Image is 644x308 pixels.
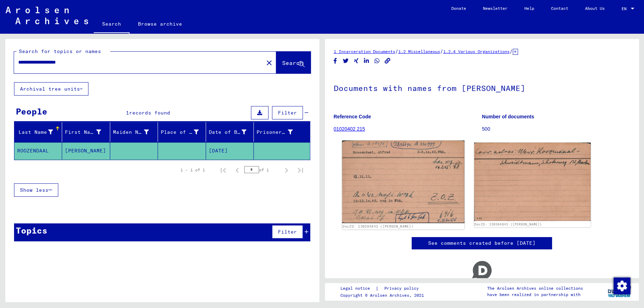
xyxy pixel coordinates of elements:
mat-header-cell: Last Name [14,122,62,142]
div: Place of Birth [161,126,207,138]
b: Number of documents [482,114,534,119]
a: 01020402 215 [334,126,365,132]
button: Previous page [230,163,244,177]
button: Filter [272,225,303,238]
span: records found [129,110,170,116]
img: 001.jpg [342,140,464,223]
p: The Arolsen Archives online collections [487,285,583,291]
button: Share on Xing [353,57,360,65]
span: / [395,48,398,54]
span: / [440,48,443,54]
mat-header-cell: First Name [62,122,110,142]
div: Maiden Name [113,129,149,136]
mat-icon: close [265,59,273,67]
button: Archival tree units [14,82,88,96]
a: Search [94,15,130,34]
a: See comments created before [DATE] [428,240,536,247]
p: Copyright © Arolsen Archives, 2021 [340,292,427,299]
a: 1.2 Miscellaneous [398,49,440,54]
button: Filter [272,106,303,119]
a: Privacy policy [378,285,427,292]
div: First Name [65,126,109,138]
img: Change consent [613,277,630,294]
div: Change consent [613,277,630,294]
span: Show less [20,187,48,193]
button: Share on Twitter [342,57,350,65]
div: Date of Birth [209,126,255,138]
img: yv_logo.png [606,283,632,300]
button: Last page [293,163,307,177]
span: Filter [278,229,297,235]
span: 1 [126,110,129,116]
div: Prisoner # [257,126,301,138]
div: 1 – 1 of 1 [180,167,205,173]
mat-cell: [PERSON_NAME] [62,142,110,159]
span: EN [622,6,629,11]
button: Copy link [384,57,391,65]
a: 1 Incarceration Documents [334,49,395,54]
span: Search [282,59,303,66]
mat-header-cell: Date of Birth [206,122,254,142]
button: First page [216,163,230,177]
button: Share on Facebook [332,57,339,65]
h1: Documents with names from [PERSON_NAME] [334,72,630,103]
div: of 1 [244,166,279,173]
span: Filter [278,110,297,116]
b: Reference Code [334,114,371,119]
mat-header-cell: Maiden Name [110,122,158,142]
a: Legal notice [340,285,375,292]
div: Topics [16,224,47,237]
mat-label: Search for topics or names [19,48,101,54]
img: Arolsen_neg.svg [6,7,88,24]
mat-header-cell: Prisoner # [254,122,310,142]
button: Share on WhatsApp [373,57,381,65]
button: Next page [279,163,293,177]
a: Browse archive [130,15,191,32]
mat-cell: ROOZENDAAL [14,142,62,159]
div: Place of Birth [161,129,198,136]
img: 002.jpg [474,143,591,221]
button: Clear [262,55,276,70]
span: / [510,48,513,54]
div: Prisoner # [257,129,292,136]
p: 500 [482,125,630,133]
div: First Name [65,129,101,136]
mat-cell: [DATE] [206,142,254,159]
a: DocID: 130364843 ([PERSON_NAME]) [343,224,413,228]
a: DocID: 130364843 ([PERSON_NAME]) [474,222,542,226]
a: 1.2.4 Various Organizations [443,49,510,54]
div: Maiden Name [113,126,158,138]
div: | [340,285,427,292]
div: People [16,105,47,118]
div: Last Name [17,129,53,136]
mat-header-cell: Place of Birth [158,122,206,142]
button: Show less [14,183,58,197]
div: Date of Birth [209,129,246,136]
button: Share on LinkedIn [363,57,370,65]
button: Search [276,52,311,73]
div: Last Name [17,126,62,138]
p: have been realized in partnership with [487,291,583,298]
